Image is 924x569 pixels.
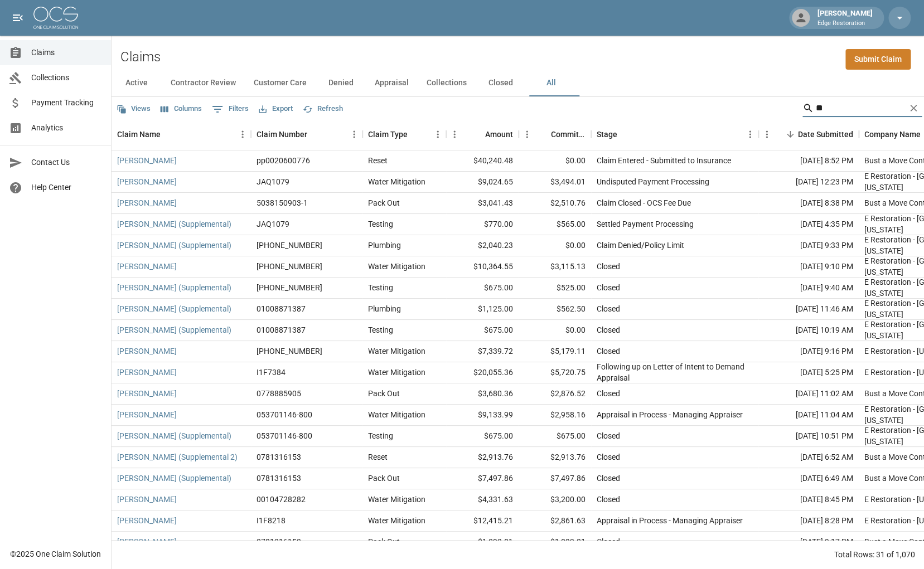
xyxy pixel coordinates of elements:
div: Testing [368,218,393,230]
a: [PERSON_NAME] (Supplemental) [117,282,231,293]
div: [DATE] 9:33 PM [758,235,859,256]
div: $3,680.36 [446,383,519,405]
div: Committed Amount [551,119,586,150]
div: Claim Number [251,119,362,150]
a: [PERSON_NAME] (Supplemental) [117,218,231,230]
div: [DATE] 12:23 PM [758,172,859,193]
div: $2,913.76 [446,447,519,468]
div: Closed [597,451,620,463]
span: Help Center [31,182,102,193]
div: [DATE] 9:17 PM [758,532,859,553]
div: Stage [591,119,758,150]
div: $0.00 [519,320,591,341]
div: [DATE] 11:46 AM [758,299,859,320]
div: $5,720.75 [519,362,591,383]
div: 0781316153 [257,451,301,463]
div: Closed [597,536,620,547]
div: $565.00 [519,214,591,235]
div: pp0020600776 [257,155,310,166]
div: [DATE] 9:16 PM [758,341,859,362]
div: Water Mitigation [368,515,425,526]
div: $3,115.13 [519,256,591,278]
div: 053701146-800 [257,430,312,441]
div: Closed [597,324,620,335]
div: $1,125.00 [446,299,519,320]
div: Plumbing [368,240,401,251]
div: $40,240.48 [446,150,519,172]
span: Collections [31,72,102,84]
div: [DATE] 8:38 PM [758,193,859,214]
div: [DATE] 11:02 AM [758,383,859,405]
button: Refresh [300,100,346,118]
a: [PERSON_NAME] (Supplemental 2) [117,451,238,463]
div: $2,861.63 [519,510,591,532]
div: Water Mitigation [368,261,425,272]
a: [PERSON_NAME] [117,176,177,187]
div: Appraisal in Process - Managing Appraiser [597,515,743,526]
span: Analytics [31,122,102,134]
div: Amount [485,119,513,150]
div: Closed [597,346,620,357]
div: 300-0351045-2025 [257,282,322,293]
div: Claim Denied/Policy Limit [597,240,684,251]
button: Menu [234,126,251,143]
div: JAQ1079 [257,218,289,230]
div: $1,093.81 [519,532,591,553]
button: Appraisal [366,70,418,96]
div: $562.50 [519,299,591,320]
div: Amount [446,119,519,150]
button: Active [112,70,162,96]
div: Claim Name [117,119,161,150]
div: $0.00 [519,150,591,172]
button: Sort [782,127,798,142]
div: $2,958.16 [519,405,591,426]
div: [DATE] 10:51 PM [758,426,859,447]
div: Closed [597,473,620,484]
button: Menu [429,126,446,143]
div: Testing [368,324,393,335]
img: ocs-logo-white-transparent.png [33,7,78,29]
p: Edge Restoration [817,19,873,28]
div: Water Mitigation [368,409,425,420]
button: Clear [905,100,922,116]
div: Reset [368,451,388,463]
div: 300-0351045-2025 [257,261,322,272]
div: Closed [597,388,620,399]
div: $7,339.72 [446,341,519,362]
div: I1F7384 [257,367,286,378]
div: JAQ1079 [257,176,289,187]
div: Settled Payment Processing [597,218,694,230]
button: Menu [446,126,463,143]
div: Pack Out [368,536,400,547]
div: Closed [597,303,620,314]
a: [PERSON_NAME] [117,536,177,547]
div: Testing [368,282,393,293]
a: [PERSON_NAME] (Supplemental) [117,473,231,484]
button: Sort [535,127,551,142]
div: [DATE] 4:35 PM [758,214,859,235]
div: [DATE] 6:49 AM [758,468,859,489]
div: [DATE] 10:19 AM [758,320,859,341]
div: Water Mitigation [368,346,425,357]
div: Claim Closed - OCS Fee Due [597,197,691,208]
div: 053701146-800 [257,409,312,420]
div: $3,200.00 [519,489,591,510]
button: Customer Care [245,70,316,96]
div: [DATE] 8:52 PM [758,150,859,172]
a: [PERSON_NAME] (Supplemental) [117,303,231,314]
div: [DATE] 9:10 PM [758,256,859,278]
button: Sort [617,127,633,142]
div: Date Submitted [758,119,859,150]
div: Pack Out [368,197,400,208]
div: $675.00 [519,426,591,447]
div: Total Rows: 31 of 1,070 [834,549,915,560]
div: Water Mitigation [368,176,425,187]
div: $10,364.55 [446,256,519,278]
div: $3,494.01 [519,172,591,193]
button: Menu [346,126,362,143]
div: 0781316153 [257,473,301,484]
span: Payment Tracking [31,97,102,109]
button: Menu [742,126,758,143]
div: $9,024.65 [446,172,519,193]
div: Claim Type [368,119,408,150]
